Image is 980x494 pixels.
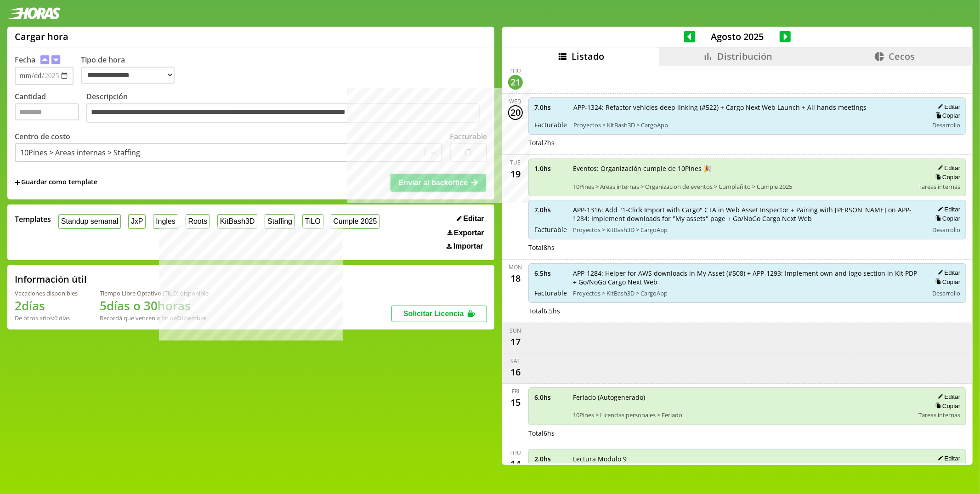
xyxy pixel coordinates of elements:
[935,454,960,462] button: Editar
[510,449,521,457] div: Thu
[935,164,960,172] button: Editar
[510,357,521,365] div: Sat
[15,297,78,314] h1: 2 días
[15,214,51,224] span: Templates
[528,307,966,315] div: Total 6.5 hs
[508,75,523,90] div: 21
[508,105,523,120] div: 20
[177,314,206,322] b: Diciembre
[217,214,257,228] button: KitBash3D
[935,393,960,401] button: Editar
[508,457,523,471] div: 14
[935,103,960,111] button: Editar
[573,289,922,297] span: Proyectos > KitBash3D > CargoApp
[933,215,960,222] button: Copiar
[510,159,521,166] div: Tue
[534,393,566,402] span: 6.0 hs
[510,327,521,335] div: Sun
[573,205,922,223] span: APP-1316: Add "1-Click Import with Cargo" CTA in Web Asset Inspector + Pairing with [PERSON_NAME]...
[572,50,604,62] span: Listado
[573,164,912,173] span: Eventos: Organización cumple de 10Pines 🎉
[15,91,86,125] label: Cantidad
[265,214,295,228] button: Staffing
[510,67,521,75] div: Thu
[453,242,483,250] span: Importar
[81,67,175,84] select: Tipo de hora
[20,148,140,158] div: 10Pines > Areas internas > Staffing
[528,138,966,147] div: Total 7 hs
[463,215,484,223] span: Editar
[15,177,20,187] span: +
[933,463,960,471] button: Copiar
[58,214,121,228] button: Standup semanal
[15,273,87,285] h2: Información útil
[508,395,523,410] div: 15
[933,402,960,410] button: Copiar
[573,121,922,129] span: Proyectos > KitBash3D > CargoApp
[454,214,487,223] button: Editar
[450,131,487,142] label: Facturable
[302,214,323,228] button: TiLO
[331,214,380,228] button: Cumple 2025
[86,91,487,125] label: Descripción
[696,30,780,43] span: Agosto 2025
[528,243,966,252] div: Total 8 hs
[100,314,209,322] div: Recordá que vencen a fin de
[573,182,912,191] span: 10Pines > Areas internas > Organizacion de eventos > Cumplañito > Cumple 2025
[534,205,566,214] span: 7.0 hs
[534,164,566,173] span: 1.0 hs
[534,454,566,463] span: 2.0 hs
[528,429,966,437] div: Total 6 hs
[534,120,567,129] span: Facturable
[512,387,519,395] div: Fri
[933,112,960,119] button: Copiar
[717,50,772,62] span: Distribución
[508,365,523,380] div: 16
[100,289,209,297] div: Tiempo Libre Optativo (TiLO) disponible
[502,66,973,464] div: scrollable content
[918,182,960,191] span: Tareas internas
[15,177,97,187] span: +Guardar como template
[932,121,960,129] span: Desarrollo
[889,50,915,62] span: Cecos
[933,173,960,181] button: Copiar
[573,454,922,463] span: Lectura Modulo 9
[508,335,523,349] div: 17
[391,306,487,322] button: Solicitar Licencia
[935,205,960,213] button: Editar
[454,229,484,237] span: Exportar
[932,226,960,234] span: Desarrollo
[391,174,486,191] button: Enviar al backoffice
[534,289,566,297] span: Facturable
[935,269,960,277] button: Editar
[534,103,567,112] span: 7.0 hs
[933,278,960,286] button: Copiar
[15,131,70,142] label: Centro de costo
[100,297,209,314] h1: 5 días o 30 horas
[573,226,922,234] span: Proyectos > KitBash3D > CargoApp
[15,103,79,120] input: Cantidad
[534,269,566,278] span: 6.5 hs
[573,103,922,112] span: APP-1324: Refactor vehicles deep linking (#522) + Cargo Next Web Launch + All hands meetings
[510,97,522,105] div: Wed
[445,228,487,238] button: Exportar
[508,166,523,181] div: 19
[186,214,210,228] button: Roots
[918,411,960,419] span: Tareas internas
[128,214,146,228] button: JxP
[932,289,960,297] span: Desarrollo
[15,314,78,322] div: De otros años: 0 días
[403,310,464,318] span: Solicitar Licencia
[399,179,468,187] span: Enviar al backoffice
[86,103,480,123] textarea: Descripción
[153,214,178,228] button: Ingles
[573,411,912,419] span: 10Pines > Licencias personales > Feriado
[15,30,68,43] h1: Cargar hora
[534,225,566,234] span: Facturable
[573,269,922,286] span: APP-1284: Helper for AWS downloads in My Asset (#508) + APP-1293: Implement own and logo section ...
[573,393,912,402] span: Feriado (Autogenerado)
[15,289,78,297] div: Vacaciones disponibles
[509,263,522,271] div: Mon
[508,271,523,286] div: 18
[7,7,61,19] img: logotipo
